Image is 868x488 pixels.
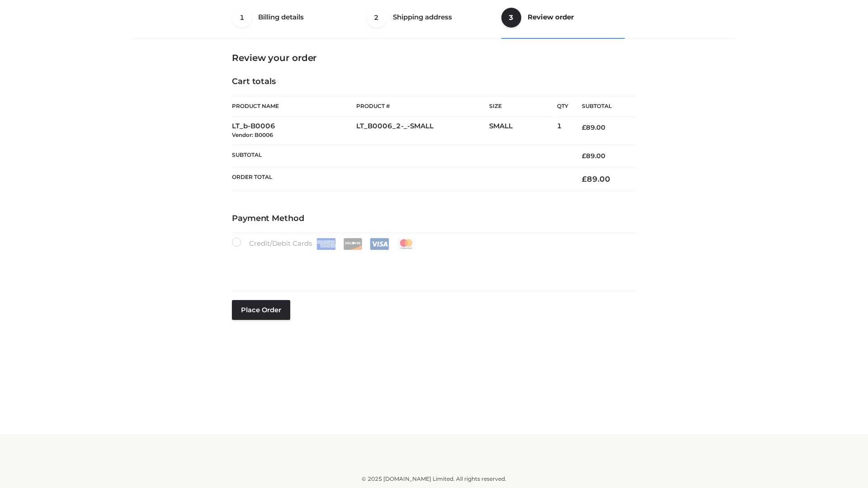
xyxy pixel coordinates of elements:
th: Subtotal [568,96,636,117]
button: Place order [232,300,290,320]
bdi: 89.00 [582,123,605,131]
img: Mastercard [396,238,416,250]
td: LT_b-B0006 [232,117,356,145]
th: Product # [356,96,489,117]
small: Vendor: B0006 [232,131,273,138]
th: Size [489,96,552,117]
bdi: 89.00 [582,174,610,183]
h4: Payment Method [232,214,636,224]
label: Credit/Debit Cards [232,238,417,250]
img: Amex [316,238,336,250]
h3: Review your order [232,52,636,63]
bdi: 89.00 [582,152,605,160]
span: £ [582,123,586,131]
div: © 2025 [DOMAIN_NAME] Limited. All rights reserved. [134,474,734,483]
span: £ [582,152,586,160]
img: Discover [343,238,363,250]
span: £ [582,174,587,183]
td: SMALL [489,117,557,145]
iframe: Secure payment input frame [230,248,634,281]
img: Visa [370,238,389,250]
th: Order Total [232,167,568,191]
td: 1 [557,117,568,145]
h4: Cart totals [232,77,636,87]
td: LT_B0006_2-_-SMALL [356,117,489,145]
th: Product Name [232,96,356,117]
th: Qty [557,96,568,117]
th: Subtotal [232,145,568,167]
